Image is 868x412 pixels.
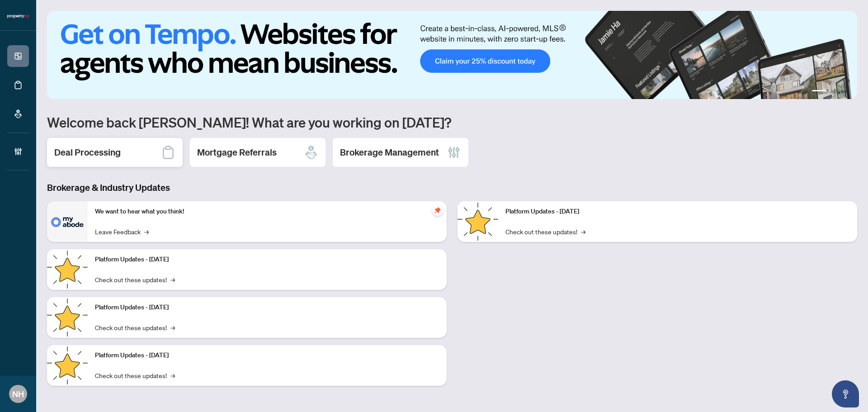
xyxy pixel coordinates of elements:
[505,227,585,237] a: Check out these updates!→
[812,90,826,94] button: 1
[47,181,857,194] h3: Brokerage & Industry Updates
[47,345,88,386] img: Platform Updates - July 8, 2025
[170,322,175,332] span: →
[47,201,88,242] img: We want to hear what you think!
[581,227,585,237] span: →
[170,275,175,284] span: →
[505,207,850,217] p: Platform Updates - [DATE]
[47,249,88,290] img: Platform Updates - September 16, 2025
[95,227,149,237] a: Leave Feedback→
[340,146,439,159] h2: Brokerage Management
[95,303,439,313] p: Platform Updates - [DATE]
[458,201,498,242] img: Platform Updates - June 23, 2025
[95,370,175,380] a: Check out these updates!→
[95,275,175,284] a: Check out these updates!→
[144,227,149,237] span: →
[830,90,834,94] button: 2
[832,380,859,407] button: Open asap
[54,146,121,159] h2: Deal Processing
[12,388,24,400] span: NH
[95,255,439,265] p: Platform Updates - [DATE]
[197,146,277,159] h2: Mortgage Referrals
[95,322,175,332] a: Check out these updates!→
[47,297,88,338] img: Platform Updates - July 21, 2025
[837,90,841,94] button: 3
[844,90,848,94] button: 4
[47,114,857,131] h1: Welcome back [PERSON_NAME]! What are you working on [DATE]?
[95,207,439,217] p: We want to hear what you think!
[47,11,857,99] img: Slide 0
[7,14,29,19] img: logo
[95,350,439,360] p: Platform Updates - [DATE]
[170,370,175,380] span: →
[432,205,443,216] span: pushpin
